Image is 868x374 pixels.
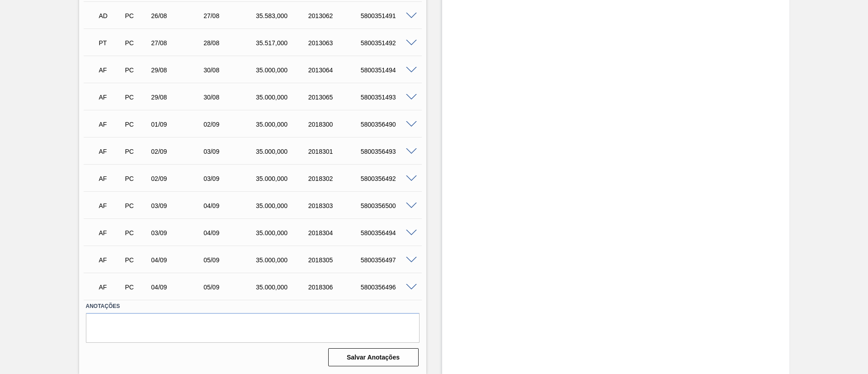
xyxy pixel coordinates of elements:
p: AF [99,94,122,101]
div: 5800356492 [359,175,417,182]
div: Pedido de Compra [123,148,150,155]
div: 02/09/2025 [149,175,208,182]
div: 5800356496 [359,284,417,291]
div: 03/09/2025 [201,175,260,182]
button: Salvar Anotações [328,348,419,366]
div: 2018304 [306,229,365,237]
div: Pedido de Compra [123,39,150,47]
div: Aguardando Faturamento [97,196,124,216]
div: 01/09/2025 [149,121,208,128]
div: 5800356490 [359,121,417,128]
div: Pedido de Compra [123,284,150,291]
div: Pedido de Compra [123,12,150,19]
div: 2013064 [306,66,365,74]
div: 5800351494 [359,66,417,74]
div: 35.000,000 [254,175,312,182]
label: Anotações [86,300,420,313]
div: 35.000,000 [254,148,312,155]
div: 28/08/2025 [201,39,260,47]
p: AF [99,121,122,128]
div: 29/08/2025 [149,94,208,101]
div: 2018305 [306,256,365,264]
div: Aguardando Faturamento [97,169,124,189]
div: Aguardando Faturamento [97,60,124,80]
div: 2018301 [306,148,365,155]
div: 35.000,000 [254,94,312,101]
p: AF [99,229,122,237]
div: 5800351493 [359,94,417,101]
div: 35.000,000 [254,284,312,291]
div: 5800356497 [359,256,417,264]
div: 35.000,000 [254,229,312,237]
div: 35.583,000 [254,12,312,19]
div: 35.000,000 [254,202,312,209]
div: 29/08/2025 [149,66,208,74]
div: Aguardando Descarga [97,6,124,26]
div: 35.000,000 [254,256,312,264]
div: Aguardando Faturamento [97,114,124,134]
div: 30/08/2025 [201,94,260,101]
div: 04/09/2025 [201,202,260,209]
div: 03/09/2025 [149,202,208,209]
div: 04/09/2025 [149,256,208,264]
div: 2018303 [306,202,365,209]
div: 02/09/2025 [149,148,208,155]
div: 2013065 [306,94,365,101]
div: Pedido de Compra [123,256,150,264]
div: 30/08/2025 [201,66,260,74]
div: Aguardando Faturamento [97,142,124,161]
div: 5800351491 [359,12,417,19]
div: 35.000,000 [254,66,312,74]
div: Pedido de Compra [123,121,150,128]
p: AD [99,12,122,19]
div: Aguardando Faturamento [97,223,124,243]
div: 35.517,000 [254,39,312,47]
p: AF [99,256,122,264]
div: 27/08/2025 [201,12,260,19]
div: 2018306 [306,284,365,291]
div: 2018302 [306,175,365,182]
div: Aguardando Faturamento [97,250,124,270]
p: AF [99,202,122,209]
div: 2013062 [306,12,365,19]
div: 5800356493 [359,148,417,155]
div: 5800351492 [359,39,417,47]
p: AF [99,66,122,74]
p: PT [99,39,122,47]
div: 05/09/2025 [201,284,260,291]
div: 5800356494 [359,229,417,237]
div: Aguardando Faturamento [97,277,124,297]
div: 35.000,000 [254,121,312,128]
p: AF [99,175,122,182]
div: Pedido de Compra [123,66,150,74]
div: 03/09/2025 [201,148,260,155]
div: 2018300 [306,121,365,128]
p: AF [99,148,122,155]
div: 26/08/2025 [149,12,208,19]
p: AF [99,284,122,291]
div: 04/09/2025 [149,284,208,291]
div: Pedido de Compra [123,229,150,237]
div: 04/09/2025 [201,229,260,237]
div: 02/09/2025 [201,121,260,128]
div: Pedido de Compra [123,175,150,182]
div: Aguardando Faturamento [97,87,124,107]
div: 05/09/2025 [201,256,260,264]
div: 2013063 [306,39,365,47]
div: Pedido em Trânsito [97,33,124,53]
div: 27/08/2025 [149,39,208,47]
div: 03/09/2025 [149,229,208,237]
div: Pedido de Compra [123,94,150,101]
div: 5800356500 [359,202,417,209]
div: Pedido de Compra [123,202,150,209]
